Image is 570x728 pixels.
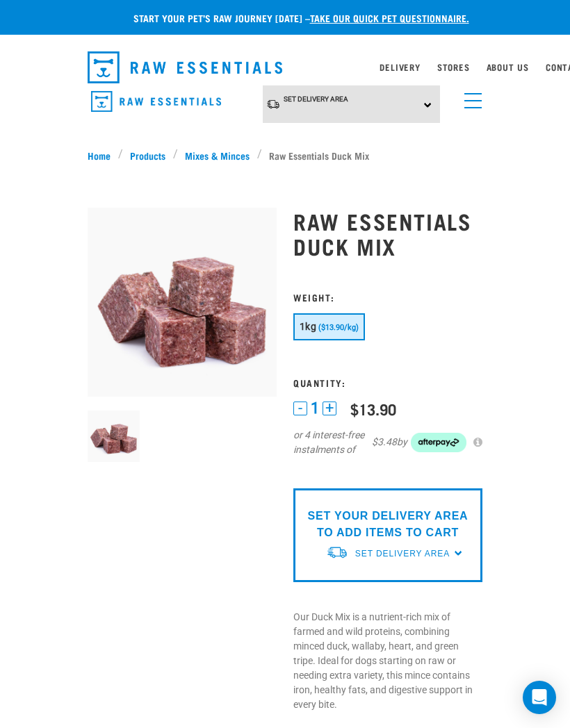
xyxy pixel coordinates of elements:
div: $13.90 [350,400,396,417]
span: 1 [311,401,319,415]
span: 1kg [300,321,316,332]
a: Delivery [380,65,420,69]
a: Products [123,148,173,163]
a: take our quick pet questionnaire. [310,15,469,20]
a: Home [88,148,118,163]
img: Raw Essentials Logo [88,51,282,83]
a: About Us [487,65,529,69]
button: 1kg ($13.90/kg) [293,313,365,340]
p: SET YOUR DELIVERY AREA TO ADD ITEMS TO CART [304,508,472,541]
img: van-moving.png [326,545,348,560]
span: ($13.90/kg) [318,323,359,332]
button: - [293,402,307,415]
img: ?1041 RE Lamb Mix 01 [88,208,277,397]
button: + [323,402,336,415]
div: or 4 interest-free instalments of by [293,428,482,457]
span: Set Delivery Area [355,549,450,559]
p: Our Duck Mix is a nutrient-rich mix of farmed and wild proteins, combining minced duck, wallaby, ... [293,610,482,712]
img: ?1041 RE Lamb Mix 01 [88,411,140,463]
nav: dropdown navigation [76,46,494,89]
div: Open Intercom Messenger [523,681,556,714]
a: menu [457,85,482,110]
span: Set Delivery Area [284,95,348,103]
a: Mixes & Minces [178,148,257,163]
h3: Quantity: [293,377,482,388]
img: Raw Essentials Logo [91,91,221,113]
h3: Weight: [293,292,482,302]
span: $3.48 [372,435,397,449]
img: Afterpay [411,433,466,452]
h1: Raw Essentials Duck Mix [293,208,482,258]
nav: breadcrumbs [88,148,482,163]
img: van-moving.png [266,99,280,110]
a: Stores [437,65,470,69]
